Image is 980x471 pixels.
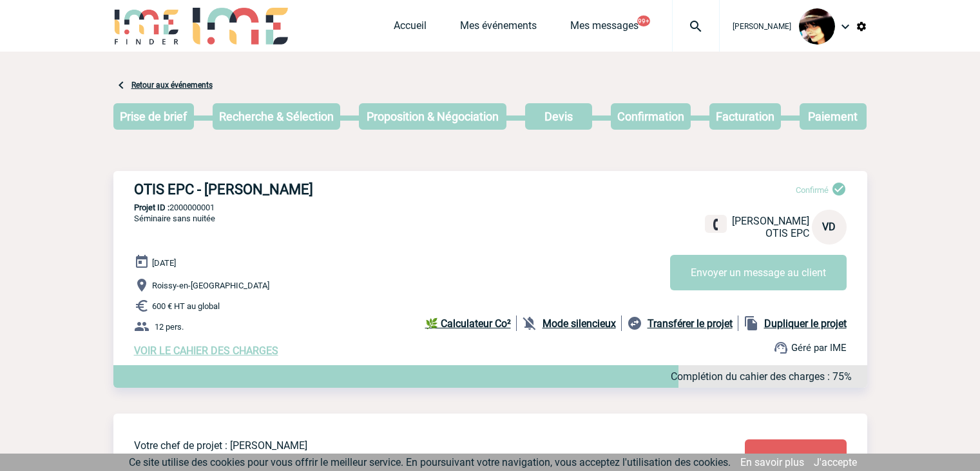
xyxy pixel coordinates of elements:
p: Devis [526,105,591,128]
a: 🌿 Calculateur Co² [425,316,517,331]
span: 12 pers. [155,322,184,332]
img: file_copy-black-24dp.png [744,316,759,331]
a: Accueil [394,19,427,37]
img: 101023-0.jpg [799,8,835,45]
span: Confirmé [796,185,829,195]
h3: OTIS EPC - [PERSON_NAME] [134,181,521,197]
p: 2000000001 [113,203,867,212]
a: Mes messages [570,19,639,37]
p: Recherche & Sélection [214,105,339,128]
b: Projet ID : [134,203,169,212]
span: [PERSON_NAME] [733,22,791,31]
p: Paiement [801,105,865,128]
span: 600 € HT au global [152,301,220,311]
span: Géré par IME [791,342,847,354]
span: Ce site utilise des cookies pour vous offrir le meilleur service. En poursuivant votre navigation... [129,456,731,468]
p: Facturation [711,105,780,128]
p: Prise de brief [115,105,193,128]
a: Retour aux événements [131,81,213,90]
p: Confirmation [612,105,689,128]
span: Roissy-en-[GEOGRAPHIC_DATA] [152,281,269,290]
a: En savoir plus [740,456,804,468]
img: support.png [773,340,789,356]
button: Envoyer un message au client [670,255,847,290]
b: Mode silencieux [543,317,616,330]
p: Votre chef de projet : [PERSON_NAME] [134,439,669,452]
span: OTIS EPC [765,227,809,239]
b: Transférer le projet [648,317,733,330]
img: IME-Finder [113,8,180,45]
img: fixe.png [710,219,722,230]
a: VOIR LE CAHIER DES CHARGES [134,345,278,357]
span: [PERSON_NAME] [732,215,809,227]
b: Dupliquer le projet [764,317,847,330]
a: J'accepte [814,456,857,468]
span: [DATE] [152,258,176,268]
span: Séminaire sans nuitée [134,214,215,223]
p: Proposition & Négociation [360,105,505,128]
span: Modifier [777,452,814,465]
b: 🌿 Calculateur Co² [425,317,511,330]
span: VD [822,221,836,233]
a: Mes événements [460,19,537,37]
button: 99+ [637,15,650,26]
